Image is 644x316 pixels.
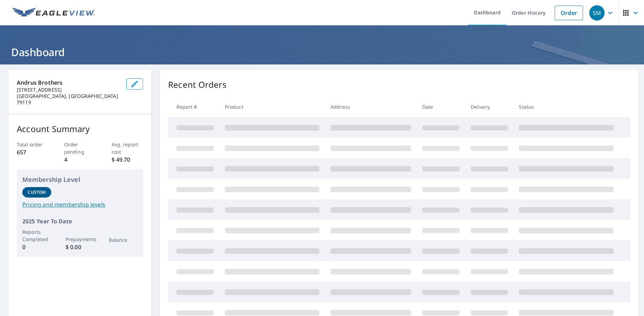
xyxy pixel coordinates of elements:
p: Membership Level [22,175,137,184]
img: EV Logo [13,8,95,18]
p: [GEOGRAPHIC_DATA], [GEOGRAPHIC_DATA] 79119 [17,93,121,106]
p: 4 [64,155,96,164]
a: Order [555,6,583,20]
a: Pricing and membership levels [22,200,137,209]
p: Recent Orders [168,78,227,91]
p: Reports Completed [22,228,51,243]
p: Order pending [64,141,96,155]
th: Date [417,97,465,117]
p: $ 49.70 [112,155,143,164]
p: Avg. report cost [112,141,143,155]
th: Address [325,97,417,117]
p: Account Summary [17,123,143,135]
h1: Dashboard [8,45,636,59]
p: Custom [28,189,46,195]
p: Total order [17,141,48,148]
p: Balance [109,236,138,244]
th: Product [219,97,325,117]
div: SM [589,5,605,21]
p: Prepayments [66,236,94,243]
th: Report # [168,97,219,117]
th: Delivery [465,97,514,117]
p: 0 [22,243,51,251]
p: $ 0.00 [66,243,94,251]
p: 657 [17,148,48,156]
p: [STREET_ADDRESS] [17,87,121,93]
th: Status [513,97,619,117]
p: 2025 Year To Date [22,217,137,225]
p: Andrus Brothers [17,78,121,87]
